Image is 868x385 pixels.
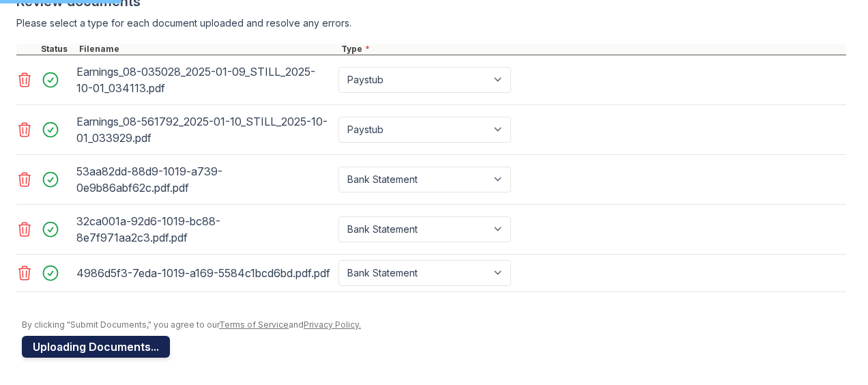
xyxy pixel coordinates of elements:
[304,319,361,330] a: Privacy Policy.
[338,44,846,55] div: Type
[22,319,846,330] div: By clicking "Submit Documents," you agree to our and
[76,61,333,99] div: Earnings_08-035028_2025-01-09_STILL_2025-10-01_034113.pdf
[22,336,170,358] button: Uploading Documents...
[76,210,333,248] div: 32ca001a-92d6-1019-bc88-8e7f971aa2c3.pdf.pdf
[76,160,333,199] div: 53aa82dd-88d9-1019-a739-0e9b86abf62c.pdf.pdf
[76,262,333,284] div: 4986d5f3-7eda-1019-a169-5584c1bcd6bd.pdf.pdf
[16,16,846,30] div: Please select a type for each document uploaded and resolve any errors.
[38,44,76,55] div: Status
[219,319,289,330] a: Terms of Service
[76,111,333,149] div: Earnings_08-561792_2025-01-10_STILL_2025-10-01_033929.pdf
[76,44,338,55] div: Filename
